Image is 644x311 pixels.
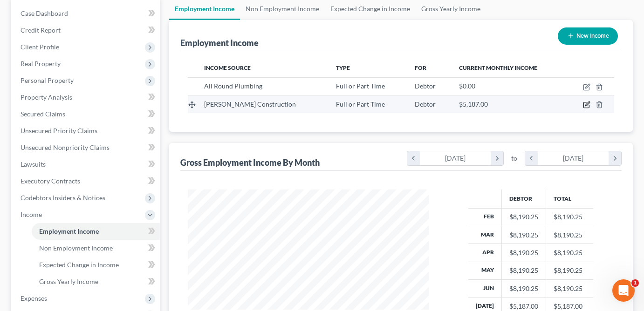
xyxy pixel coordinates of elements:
[204,100,296,108] span: [PERSON_NAME] Construction
[468,244,502,262] th: Apr
[32,257,160,273] a: Expected Change in Income
[13,22,160,39] a: Credit Report
[509,212,538,222] div: $8,190.25
[459,64,537,71] span: Current Monthly Income
[204,64,251,71] span: Income Source
[546,189,593,208] th: Total
[609,151,621,165] i: chevron_right
[511,154,517,163] span: to
[21,76,74,84] span: Personal Property
[21,143,110,151] span: Unsecured Nonpriority Claims
[39,227,99,235] span: Employment Income
[32,273,160,290] a: Gross Yearly Income
[21,110,65,118] span: Secured Claims
[39,261,119,269] span: Expected Change in Income
[525,151,538,165] i: chevron_left
[415,82,436,90] span: Debtor
[13,173,160,189] a: Executory Contracts
[468,262,502,279] th: May
[538,151,609,165] div: [DATE]
[21,43,59,51] span: Client Profile
[39,277,98,285] span: Gross Yearly Income
[415,64,426,71] span: For
[21,210,42,218] span: Income
[13,89,160,106] a: Property Analysis
[21,60,61,68] span: Real Property
[415,100,436,108] span: Debtor
[546,280,593,297] td: $8,190.25
[407,151,420,165] i: chevron_left
[509,302,538,311] div: $5,187.00
[21,93,72,101] span: Property Analysis
[21,194,105,202] span: Codebtors Insiders & Notices
[21,177,80,185] span: Executory Contracts
[491,151,503,165] i: chevron_right
[32,223,160,240] a: Employment Income
[509,266,538,275] div: $8,190.25
[336,100,385,108] span: Full or Part Time
[509,230,538,240] div: $8,190.25
[509,248,538,257] div: $8,190.25
[13,156,160,173] a: Lawsuits
[204,82,262,90] span: All Round Plumbing
[459,100,488,108] span: $5,187.00
[546,208,593,226] td: $8,190.25
[336,82,385,90] span: Full or Part Time
[21,9,68,17] span: Case Dashboard
[21,160,46,168] span: Lawsuits
[13,5,160,22] a: Case Dashboard
[558,27,618,45] button: New Income
[180,37,259,48] div: Employment Income
[21,127,97,135] span: Unsecured Priority Claims
[468,208,502,226] th: Feb
[546,226,593,243] td: $8,190.25
[459,82,475,90] span: $0.00
[501,189,546,208] th: Debtor
[21,26,61,34] span: Credit Report
[509,284,538,293] div: $8,190.25
[546,262,593,279] td: $8,190.25
[468,280,502,297] th: Jun
[336,64,350,71] span: Type
[13,106,160,122] a: Secured Claims
[546,244,593,262] td: $8,190.25
[13,122,160,139] a: Unsecured Priority Claims
[612,279,635,302] iframe: Intercom live chat
[468,226,502,243] th: Mar
[32,240,160,257] a: Non Employment Income
[39,244,113,252] span: Non Employment Income
[420,151,491,165] div: [DATE]
[180,157,320,168] div: Gross Employment Income By Month
[13,139,160,156] a: Unsecured Nonpriority Claims
[21,294,47,302] span: Expenses
[631,279,639,287] span: 1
